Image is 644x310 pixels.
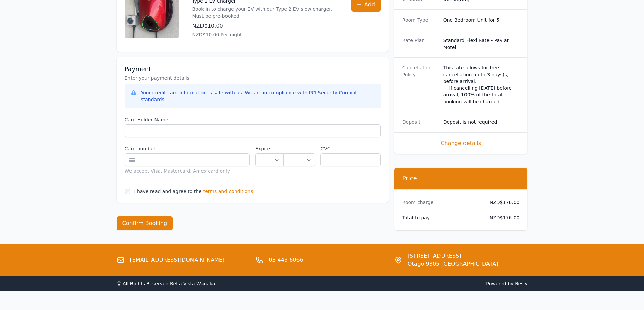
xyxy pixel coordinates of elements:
a: [EMAIL_ADDRESS][DOMAIN_NAME] [130,256,225,264]
label: Expire [255,145,283,152]
div: Your credit card information is safe with us. We are in compliance with PCI Security Council stan... [141,89,375,103]
span: Otago 9305 [GEOGRAPHIC_DATA] [408,260,498,268]
dt: Cancellation Policy [402,64,438,105]
label: . [283,145,315,152]
p: Book in to charge your EV with our Type 2 EV slow charger. Must be pre-booked. [192,6,338,19]
label: I have read and agree to the [134,189,202,194]
span: ⓒ All Rights Reserved. Bella Vista Wanaka [117,281,215,286]
dd: Standard Flexi Rate - Pay at Motel [443,37,520,51]
h3: Payment [125,65,381,73]
div: We accept Visa, Mastercard, Amex card only. [125,168,250,174]
a: 03 443 6066 [269,256,303,264]
label: CVC [320,145,380,152]
span: [STREET_ADDRESS] [408,252,498,260]
dt: Rate Plan [402,37,438,51]
label: Card Holder Name [125,116,381,123]
dt: Deposit [402,119,438,125]
h3: Price [402,174,520,182]
dt: Room Type [402,17,438,23]
a: Resly [515,281,527,286]
dd: NZD$176.00 [484,199,520,206]
dt: Total to pay [402,214,479,221]
dd: Deposit is not required [443,119,520,125]
p: NZD$10.00 Per night [192,31,338,38]
p: Enter your payment details [125,75,381,81]
p: NZD$10.00 [192,22,338,30]
div: This rate allows for free cancellation up to 3 days(s) before arrival. If cancelling [DATE] befor... [443,64,520,105]
label: Card number [125,145,250,152]
span: Change details [402,139,520,147]
dd: One Bedroom Unit for 5 [443,17,520,23]
dt: Room charge [402,199,479,206]
dd: NZD$176.00 [484,214,520,221]
button: Confirm Booking [117,216,173,230]
span: terms and conditions [203,188,253,195]
span: Powered by [325,280,528,287]
span: Add [364,1,375,9]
